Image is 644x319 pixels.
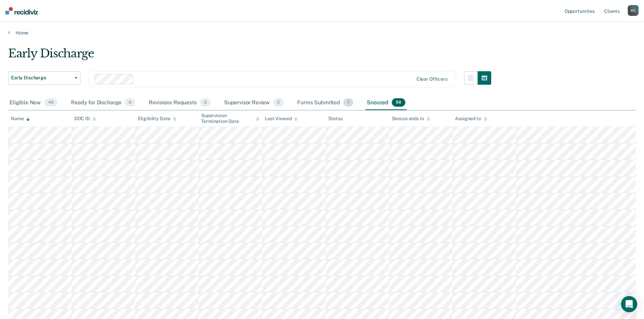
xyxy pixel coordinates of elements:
[621,296,637,312] div: Open Intercom Messenger
[138,116,177,122] div: Eligibility Date
[8,96,59,110] div: Eligible Now40
[628,5,639,16] div: K C
[416,76,448,82] div: Clear officers
[628,5,639,16] button: KC
[296,96,355,110] div: Forms Submitted1
[200,98,211,107] span: 0
[8,30,636,36] a: Home
[392,116,430,122] div: Snooze ends in
[44,98,57,107] span: 40
[5,7,38,15] img: Recidiviz
[201,113,259,124] div: Supervision Termination Date
[8,71,80,85] button: Early Discharge
[11,116,30,122] div: Name
[8,47,491,66] div: Early Discharge
[223,96,285,110] div: Supervisor Review2
[328,116,343,122] div: Status
[125,98,135,107] span: 0
[74,116,96,122] div: DOC ID
[365,96,407,110] div: Snoozed88
[392,98,405,107] span: 88
[343,98,353,107] span: 1
[273,98,284,107] span: 2
[455,116,487,122] div: Assigned to
[70,96,137,110] div: Ready for Discharge0
[11,75,72,81] span: Early Discharge
[147,96,212,110] div: Revisions Requests0
[265,116,297,122] div: Last Viewed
